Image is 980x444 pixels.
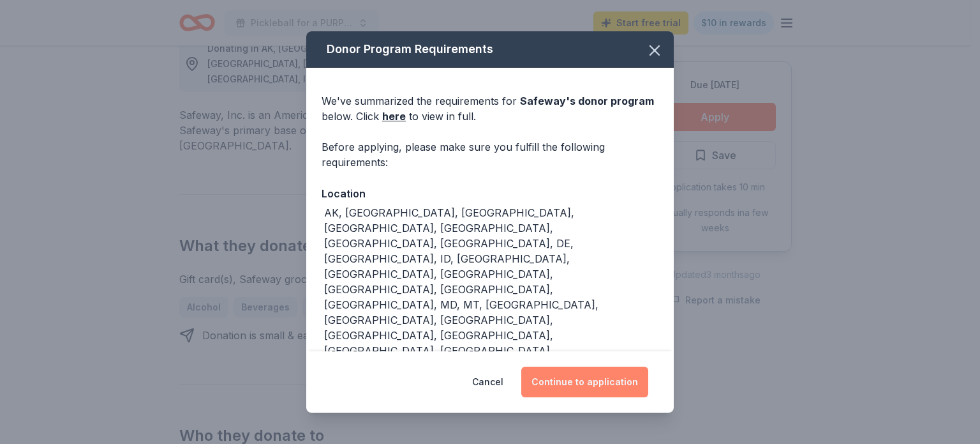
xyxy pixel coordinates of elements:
[472,367,503,397] button: Cancel
[382,109,406,124] a: here
[324,205,658,435] div: AK, [GEOGRAPHIC_DATA], [GEOGRAPHIC_DATA], [GEOGRAPHIC_DATA], [GEOGRAPHIC_DATA], [GEOGRAPHIC_DATA]...
[306,31,674,68] div: Donor Program Requirements
[322,93,658,124] div: We've summarized the requirements for below. Click to view in full.
[322,185,658,202] div: Location
[322,139,658,170] div: Before applying, please make sure you fulfill the following requirements:
[521,367,648,397] button: Continue to application
[520,95,654,107] span: Safeway 's donor program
